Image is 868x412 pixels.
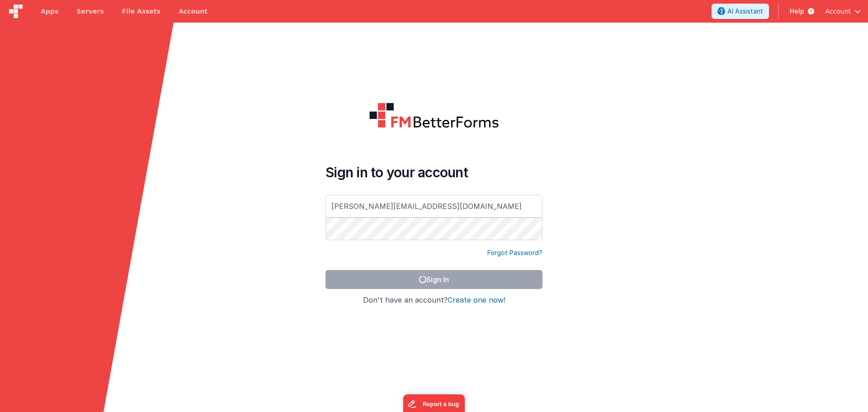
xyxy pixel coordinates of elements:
[487,248,542,257] a: Forgot Password?
[325,270,542,289] button: Sign In
[825,7,861,16] button: Account
[325,164,542,180] h4: Sign in to your account
[712,4,769,19] button: AI Assistant
[448,296,505,304] button: Create one now!
[790,7,804,16] span: Help
[122,7,161,16] span: File Assets
[325,195,542,218] input: Email Address
[41,7,58,16] span: Apps
[325,296,542,304] h4: Don't have an account?
[727,7,763,16] span: AI Assistant
[825,7,851,16] span: Account
[76,7,104,16] span: Servers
